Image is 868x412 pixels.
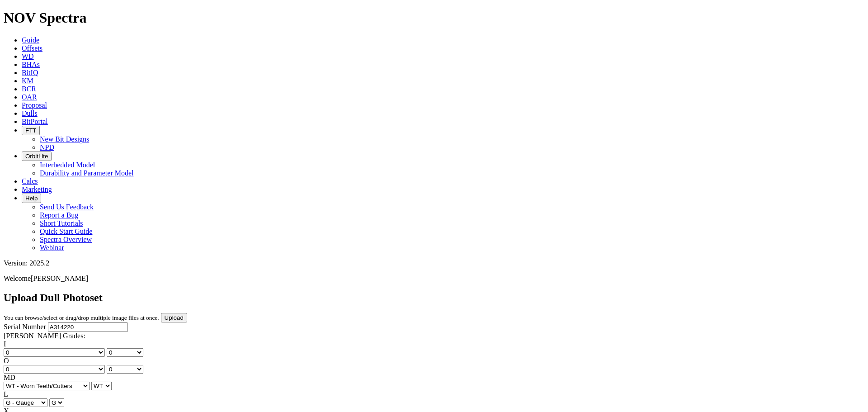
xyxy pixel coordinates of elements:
label: L [4,390,8,398]
a: Spectra Overview [40,236,92,243]
a: Short Tutorials [40,219,83,227]
a: Interbedded Model [40,161,95,169]
a: BCR [22,85,36,93]
button: OrbitLite [22,152,52,161]
label: O [4,357,9,365]
a: NPD [40,143,54,151]
span: FTT [25,127,36,134]
a: Durability and Parameter Model [40,169,134,177]
label: MD [4,374,15,381]
a: BHAs [22,61,40,68]
h2: Upload Dull Photoset [4,292,864,304]
label: I [4,340,6,348]
a: Calcs [22,177,38,185]
a: Marketing [22,185,52,193]
p: Welcome [4,275,864,283]
div: [PERSON_NAME] Grades: [4,332,864,340]
span: [PERSON_NAME] [31,275,88,282]
a: BitIQ [22,69,38,76]
label: Serial Number [4,323,46,331]
div: Version: 2025.2 [4,259,864,267]
a: KM [22,77,33,85]
a: Proposal [22,101,47,109]
a: OAR [22,93,37,101]
h1: NOV Spectra [4,9,864,26]
button: Help [22,194,41,203]
a: Offsets [22,44,42,52]
span: OrbitLite [25,153,48,160]
a: BitPortal [22,118,48,125]
a: Send Us Feedback [40,203,94,211]
a: WD [22,52,34,60]
a: Quick Start Guide [40,227,92,235]
a: Report a Bug [40,211,78,219]
a: Webinar [40,244,64,251]
span: Help [25,195,38,202]
input: Upload [161,313,187,322]
button: FTT [22,126,40,135]
a: Dulls [22,109,38,117]
small: You can browse/select or drag/drop multiple image files at once. [4,314,159,321]
a: New Bit Designs [40,135,89,143]
a: Guide [22,36,39,44]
